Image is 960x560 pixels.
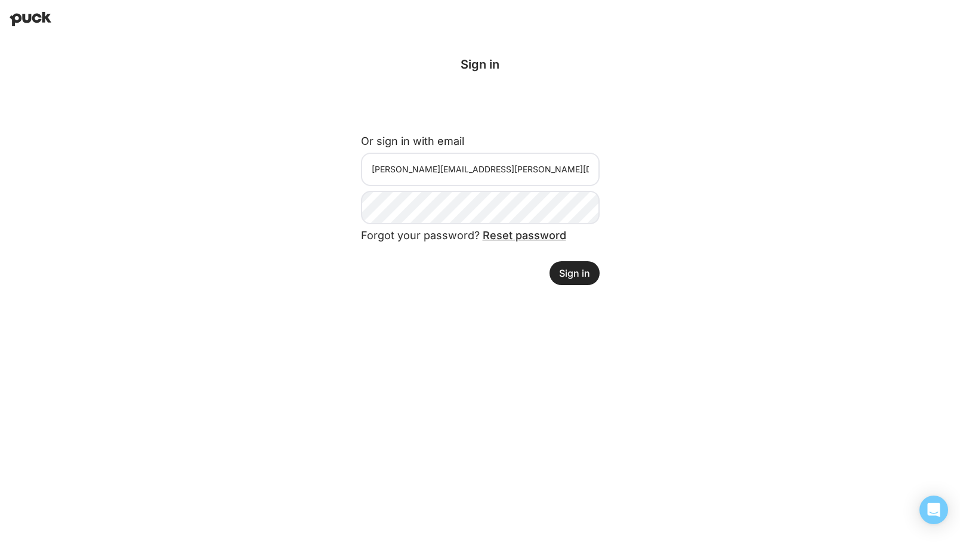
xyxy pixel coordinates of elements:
[355,92,606,118] iframe: Sign in with Google Button
[361,229,566,242] span: Forgot your password?
[550,261,600,285] button: Sign in
[483,229,566,242] a: Reset password
[361,153,600,186] input: Email
[10,12,51,26] img: Puck home
[361,57,600,72] div: Sign in
[361,135,464,147] label: Or sign in with email
[919,496,948,524] div: Open Intercom Messenger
